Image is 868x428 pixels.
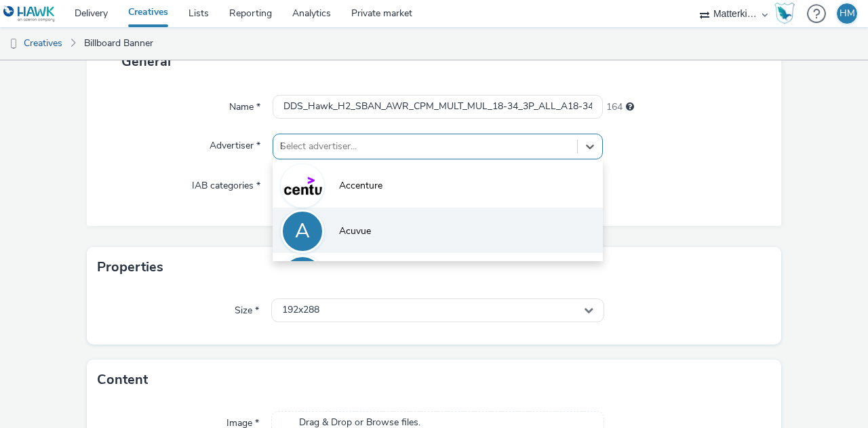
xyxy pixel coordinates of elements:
[121,52,171,71] span: General
[229,298,264,317] label: Size *
[339,179,382,193] span: Accenture
[606,100,623,114] span: 164
[339,225,371,238] span: Acuvue
[97,257,163,277] h3: Properties
[273,95,603,119] input: Name
[77,27,160,60] a: Billboard Banner
[626,100,634,114] div: Maximum 255 characters
[3,5,56,22] img: undefined Logo
[774,3,800,24] a: Hawk Academy
[840,3,855,24] div: HM
[282,305,319,316] span: 192x288
[283,166,322,206] img: Accenture
[7,37,20,51] img: dooh
[288,258,317,296] div: AU
[97,370,148,390] h3: Content
[186,174,266,193] label: IAB categories *
[295,212,310,250] div: A
[204,134,266,153] label: Advertiser *
[774,3,795,24] img: Hawk Academy
[224,95,266,114] label: Name *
